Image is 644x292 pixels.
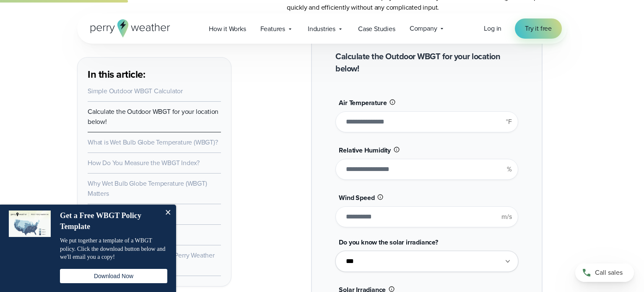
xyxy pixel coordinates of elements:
[60,269,167,283] button: Download Now
[484,24,501,33] span: Log in
[60,210,158,232] h4: Get a Free WBGT Policy Template
[339,145,391,155] span: Relative Humidity
[88,86,183,96] a: Simple Outdoor WBGT Calculator
[88,107,218,126] a: Calculate the Outdoor WBGT for your location below!
[308,24,335,34] span: Industries
[88,179,207,198] a: Why Wet Bulb Globe Temperature (WBGT) Matters
[88,68,221,81] h3: In this article:
[88,250,215,270] a: Watch how our customers use Perry Weather to calculate WBGT
[260,24,285,34] span: Features
[209,24,246,34] span: How it Works
[525,24,552,34] span: Try it free
[88,158,200,168] a: How Do You Measure the WBGT Index?
[88,137,218,147] a: What is Wet Bulb Globe Temperature (WBGT)?
[410,24,437,34] span: Company
[575,263,634,282] a: Call sales
[351,20,402,37] a: Case Studies
[9,210,51,237] img: dialog featured image
[595,268,623,278] span: Call sales
[159,205,176,221] button: Close
[484,24,501,34] a: Log in
[202,20,253,37] a: How it Works
[335,50,518,75] h2: Calculate the Outdoor WBGT for your location below!
[339,193,374,203] span: Wind Speed
[339,98,387,108] span: Air Temperature
[339,237,438,247] span: Do you know the solar irradiance?
[515,18,562,39] a: Try it free
[60,237,167,261] p: We put together a template of a WBGT policy. Click the download button below and we'll email you ...
[358,24,395,34] span: Case Studies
